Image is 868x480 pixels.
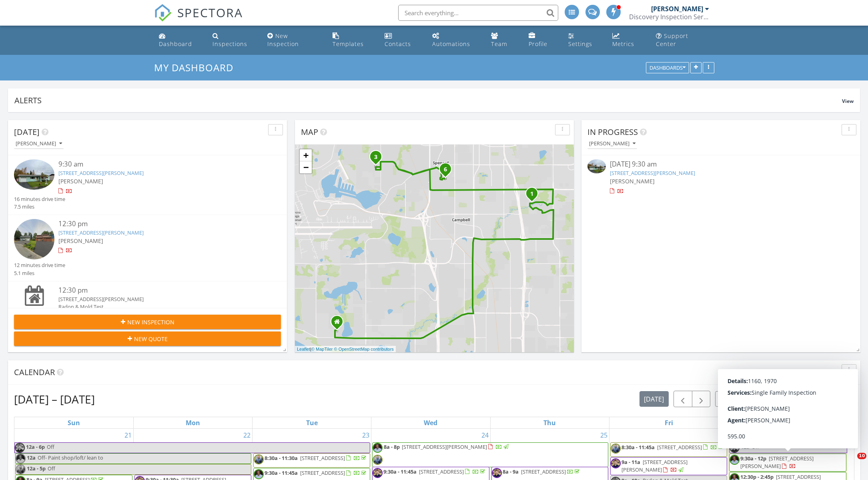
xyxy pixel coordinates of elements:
[568,40,592,48] div: Settings
[621,458,688,473] a: 9a - 11a [STREET_ADDRESS][PERSON_NAME]
[525,29,559,52] a: Company Profile
[432,40,470,48] div: Automations
[385,40,411,48] div: Contacts
[66,417,82,428] a: Sunday
[733,391,753,407] button: day
[611,444,621,454] img: e44247eb5d754dae85a57f7dac8df971.jpeg
[58,177,103,185] span: [PERSON_NAME]
[305,417,319,428] a: Tuesday
[651,5,703,13] div: [PERSON_NAME]
[587,159,854,195] a: [DATE] 9:30 am [STREET_ADDRESS][PERSON_NAME] [PERSON_NAME]
[383,468,487,475] a: 9:30a - 11:45a [STREET_ADDRESS]
[503,468,581,475] a: 8a - 9a [STREET_ADDRESS]
[837,429,847,442] a: Go to September 27, 2025
[609,29,646,52] a: Metrics
[842,98,854,104] span: View
[610,169,695,177] a: [STREET_ADDRESS][PERSON_NAME]
[295,346,396,353] div: |
[610,457,727,475] a: 9a - 11a [STREET_ADDRESS][PERSON_NAME]
[14,285,281,334] a: 12:30 pm [STREET_ADDRESS][PERSON_NAME] Radon & Mold Test [PERSON_NAME] 0 minutes drive time 0.0 m...
[488,29,519,52] a: Team
[14,159,281,211] a: 9:30 am [STREET_ADDRESS][PERSON_NAME] [PERSON_NAME] 16 minutes drive time 7.5 miles
[429,29,481,52] a: Automations (Advanced)
[542,417,557,428] a: Thursday
[730,443,740,453] img: 45532e3d26bb4d59a13f8e15856718ef.jpeg
[587,159,606,173] img: 9549249%2Freports%2F7f8c560d-58c9-4981-bf31-f83cd6fcc846%2Fcover_photos%2FybKhGMDKyTfz08NoNztF%2F...
[26,464,46,474] span: 12a - 5p
[48,465,55,472] span: Off
[530,191,533,197] i: 1
[841,453,860,472] iframe: Intercom live chat
[301,127,318,137] span: Map
[612,40,634,48] div: Metrics
[26,443,45,453] span: 12a - 6p
[14,261,65,269] div: 12 minutes drive time
[209,29,258,52] a: Inspections
[311,347,333,351] a: © MapTiler
[857,453,866,459] span: 10
[521,468,566,475] span: [STREET_ADDRESS]
[611,458,621,468] img: 45532e3d26bb4d59a13f8e15856718ef.jpeg
[14,219,281,277] a: 12:30 pm [STREET_ADDRESS][PERSON_NAME] [PERSON_NAME] 12 minutes drive time 5.1 miles
[123,429,133,442] a: Go to September 21, 2025
[159,40,192,48] div: Dashboard
[649,65,686,71] div: Dashboards
[740,455,766,462] span: 9:30a - 12p
[373,455,383,465] img: e44247eb5d754dae85a57f7dac8df971.jpeg
[38,454,103,461] span: Off- Paint shop/loft/ lean to
[14,391,95,407] h2: [DATE] – [DATE]
[267,32,299,48] div: New Inspection
[58,169,144,177] a: [STREET_ADDRESS][PERSON_NAME]
[265,469,368,476] a: 9:30a - 11:45a [STREET_ADDRESS]
[589,141,635,147] div: [PERSON_NAME]
[334,347,394,351] a: © OpenStreetMap contributors
[264,29,323,52] a: New Inspection
[610,442,727,457] a: 8:30a - 11:45a [STREET_ADDRESS]
[718,429,728,442] a: Go to September 26, 2025
[265,469,298,476] span: 9:30a - 11:45a
[587,127,638,137] span: In Progress
[58,303,259,311] div: Radon & Mold Test
[621,458,688,473] span: [STREET_ADDRESS][PERSON_NAME]
[14,219,54,259] img: streetview
[752,391,777,407] button: week
[825,391,854,407] button: month
[610,177,655,185] span: [PERSON_NAME]
[419,468,464,475] span: [STREET_ADDRESS]
[15,443,25,453] img: 45532e3d26bb4d59a13f8e15856718ef.jpeg
[154,11,243,28] a: SPECTORA
[14,159,54,190] img: 9549249%2Freports%2F7f8c560d-58c9-4981-bf31-f83cd6fcc846%2Fcover_photos%2FybKhGMDKyTfz08NoNztF%2F...
[14,127,40,137] span: [DATE]
[752,443,759,450] span: Off
[300,161,312,173] a: Zoom out
[297,347,310,351] a: Leaflet
[14,139,64,149] button: [PERSON_NAME]
[376,157,381,161] div: 3253 Wiley Post Loop, Anchorage, Ak 99517
[373,443,383,453] img: david.jpg
[47,443,54,450] span: Off
[26,454,36,464] span: 12a
[781,417,795,428] a: Saturday
[740,443,750,453] span: 12a
[265,454,298,462] span: 8:30a - 11:30a
[374,155,377,160] i: 3
[184,417,202,428] a: Monday
[503,468,519,475] span: 8a - 9a
[565,29,603,52] a: Settings
[16,464,26,474] img: e44247eb5d754dae85a57f7dac8df971.jpeg
[445,169,450,174] div: 4005 Gilmore Ct, Anchorage, AK 99503
[674,391,692,407] button: Previous
[492,468,502,478] img: 45532e3d26bb4d59a13f8e15856718ef.jpeg
[14,95,842,106] div: Alerts
[14,269,65,277] div: 5.1 miles
[14,367,55,378] span: Calendar
[444,167,447,173] i: 6
[373,468,383,478] img: 45532e3d26bb4d59a13f8e15856718ef.jpeg
[803,391,825,407] button: 4 wk
[599,429,609,442] a: Go to September 25, 2025
[398,5,558,21] input: Search everything...
[621,444,725,451] a: 8:30a - 11:45a [STREET_ADDRESS]
[329,29,375,52] a: Templates
[381,29,423,52] a: Contacts
[154,4,172,22] img: The Best Home Inspection Software - Spectora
